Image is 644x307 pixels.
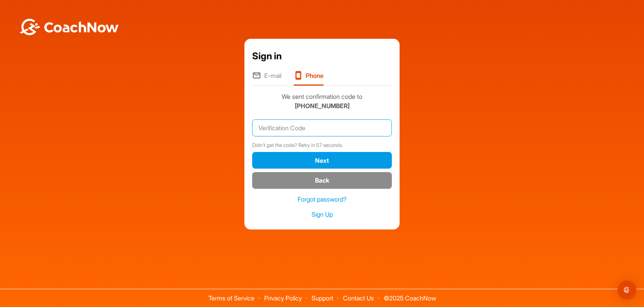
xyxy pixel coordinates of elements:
[295,102,350,110] strong: [PHONE_NUMBER]
[252,195,392,204] a: Forgot password?
[312,294,333,302] a: Support
[252,71,281,86] li: E-mail
[252,49,392,63] div: Sign in
[252,141,392,149] div: Didn't get the code?
[618,281,636,299] div: Open Intercom Messenger
[264,294,302,302] a: Privacy Policy
[343,294,374,302] a: Contact Us
[252,92,392,110] div: We sent confirmation code to
[252,119,392,136] input: Verification Code
[294,71,324,86] li: Phone
[252,210,392,219] a: Sign Up
[252,172,392,189] button: Back
[252,152,392,169] button: Next
[298,142,343,148] span: Retry in 57 seconds.
[208,294,254,302] a: Terms of Service
[19,19,119,35] img: BwLJSsUCoWCh5upNqxVrqldRgqLPVwmV24tXu5FoVAoFEpwwqQ3VIfuoInZCoVCoTD4vwADAC3ZFMkVEQFDAAAAAElFTkSuQmCC
[380,289,440,301] span: © 2025 CoachNow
